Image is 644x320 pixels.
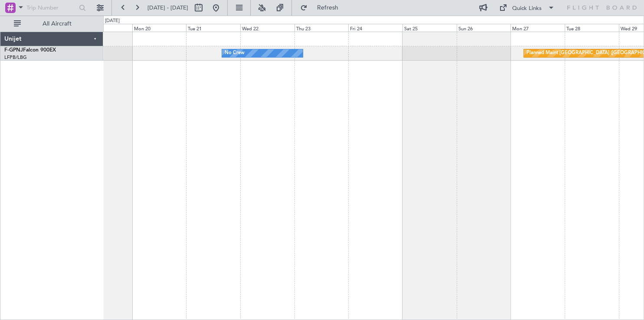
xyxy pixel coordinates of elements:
[457,24,511,32] div: Sun 26
[402,24,457,32] div: Sat 25
[240,24,294,32] div: Wed 22
[186,24,240,32] div: Tue 21
[294,24,349,32] div: Thu 23
[147,4,188,12] span: [DATE] - [DATE]
[78,24,132,32] div: Sun 19
[26,1,76,14] input: Trip Number
[105,17,120,25] div: [DATE]
[23,21,92,27] span: All Aircraft
[10,17,94,31] button: All Aircraft
[132,24,186,32] div: Mon 20
[224,47,244,60] div: No Crew
[296,1,348,15] button: Refresh
[4,48,23,53] span: F-GPNJ
[495,1,559,15] button: Quick Links
[512,4,542,13] div: Quick Links
[4,54,27,61] a: LFPB/LBG
[348,24,402,32] div: Fri 24
[565,24,619,32] div: Tue 28
[510,24,565,32] div: Mon 27
[4,48,56,53] a: F-GPNJFalcon 900EX
[309,5,346,11] span: Refresh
